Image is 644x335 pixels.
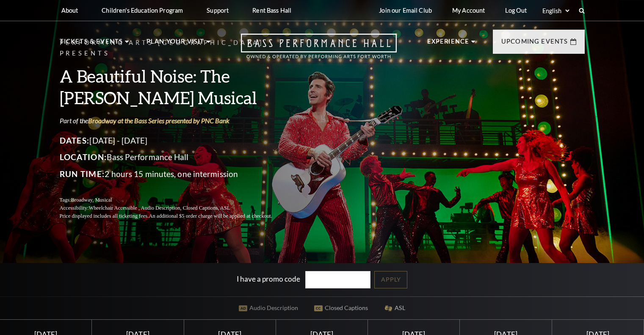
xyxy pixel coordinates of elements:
p: 2 hours 15 minutes, one intermission [60,167,293,181]
p: [DATE] - [DATE] [60,134,293,147]
span: Wheelchair Accessible , Audio Description, Closed Captions, ASL [88,205,230,211]
p: Tags: [60,196,293,204]
span: Broadway, Musical [71,197,112,203]
p: Support [207,7,229,14]
p: Tickets & Events [60,36,123,52]
span: Dates: [60,136,90,145]
p: Accessibility: [60,204,293,212]
p: Upcoming Events [501,36,568,52]
a: Broadway at the Bass Series presented by PNC Bank [88,116,229,125]
p: Bass Performance Hall [60,150,293,164]
span: An additional $5 order charge will be applied at checkout. [149,213,272,219]
span: Location: [60,152,107,162]
p: Part of the [60,116,293,125]
p: Experience [427,36,470,52]
p: About [61,7,78,14]
label: I have a promo code [237,274,300,283]
p: Rent Bass Hall [252,7,291,14]
p: Plan Your Visit [146,36,205,52]
select: Select: [541,7,571,15]
p: Children's Education Program [102,7,183,14]
p: Price displayed includes all ticketing fees. [60,212,293,220]
h3: A Beautiful Noise: The [PERSON_NAME] Musical [60,65,293,108]
span: Run Time: [60,169,105,179]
